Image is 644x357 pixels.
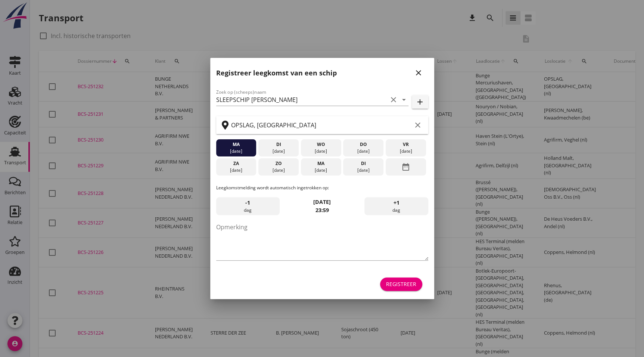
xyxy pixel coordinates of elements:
[216,197,280,215] div: dag
[260,148,297,155] div: [DATE]
[302,141,339,148] div: wo
[388,148,424,155] div: [DATE]
[401,160,410,174] i: date_range
[302,160,339,167] div: ma
[388,141,424,148] div: vr
[345,141,382,148] div: do
[260,141,297,148] div: di
[218,160,254,167] div: za
[414,68,423,77] i: close
[218,167,254,174] div: [DATE]
[313,198,331,205] strong: [DATE]
[216,94,388,106] input: Zoek op (scheeps)naam
[386,280,416,288] div: Registreer
[416,97,424,106] i: add
[216,221,428,260] textarea: Opmerking
[218,141,254,148] div: ma
[216,68,337,78] h2: Registreer leegkomst van een schip
[218,148,254,155] div: [DATE]
[302,148,339,155] div: [DATE]
[345,148,382,155] div: [DATE]
[260,160,297,167] div: zo
[345,167,382,174] div: [DATE]
[260,167,297,174] div: [DATE]
[216,184,428,191] p: Leegkomstmelding wordt automatisch ingetrokken op:
[302,167,339,174] div: [DATE]
[389,95,398,104] i: clear
[380,277,422,291] button: Registreer
[399,95,408,104] i: arrow_drop_down
[364,197,428,215] div: dag
[393,199,399,207] span: +1
[345,160,382,167] div: di
[413,121,422,130] i: clear
[231,119,412,131] input: Zoek op terminal of plaats
[245,199,250,207] span: -1
[315,207,329,214] strong: 23:59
